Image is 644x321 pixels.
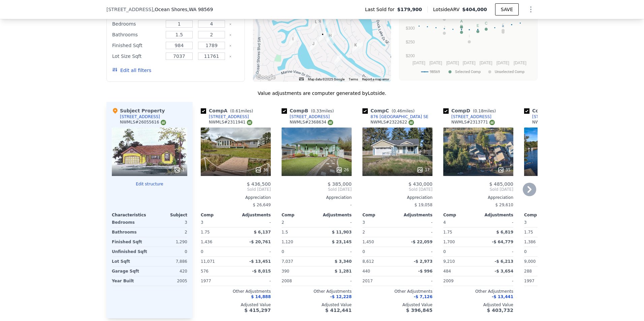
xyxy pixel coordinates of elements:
[443,107,498,114] div: Comp D
[112,41,162,50] div: Finished Sqft
[443,220,446,225] span: 4
[324,16,331,28] div: 717 Island Cir SE
[355,42,363,53] div: 876 Mount Olympus Ave SE
[201,114,249,119] a: [STREET_ADDRESS]
[362,289,432,294] div: Other Adjustments
[245,308,271,313] span: $ 415,297
[326,32,334,44] div: 826 Point Brown Ave SE
[492,294,513,299] span: -$ 13,441
[112,227,148,237] div: Bathrooms
[252,269,271,274] span: -$ 8,015
[247,120,252,125] img: NWMLS Logo
[253,203,271,207] span: $ 26,649
[495,259,513,264] span: -$ 6,213
[524,107,579,114] div: Comp E
[282,187,352,192] span: Sold [DATE]
[201,187,271,192] span: Sold [DATE]
[414,259,432,264] span: -$ 2,973
[413,61,425,65] text: [DATE]
[151,247,187,256] div: 0
[524,269,532,274] span: 288
[443,259,455,264] span: 9,210
[112,237,148,247] div: Finished Sqft
[255,73,277,82] img: Google
[502,23,505,27] text: K
[462,7,487,12] span: $404,000
[251,294,271,299] span: $ 14,888
[308,77,345,81] span: Map data ©2025 Google
[496,230,513,235] span: $ 6,819
[469,34,470,38] text: I
[229,55,232,58] button: Clear
[289,36,297,47] div: 225 S Wynoochee Dr SW
[318,276,352,286] div: -
[201,259,215,264] span: 11,071
[112,181,187,187] button: Edit structure
[415,203,432,207] span: $ 19,058
[209,119,252,125] div: NWMLS # 2311941
[282,200,352,210] div: -
[443,289,513,294] div: Other Adjustments
[112,67,151,74] button: Edit all filters
[487,308,513,313] span: $ 403,732
[443,302,513,308] div: Adjusted Value
[524,276,558,286] div: 1997
[229,23,232,26] button: Clear
[524,227,558,237] div: 1.75
[524,212,559,218] div: Comp
[443,249,446,254] span: 0
[282,212,317,218] div: Comp
[236,212,271,218] div: Adjustments
[478,212,513,218] div: Adjustments
[282,249,284,254] span: 0
[417,167,430,173] div: 37
[282,114,330,119] a: [STREET_ADDRESS]
[174,167,185,173] div: 1
[399,276,432,286] div: -
[227,109,256,113] span: ( miles)
[255,73,277,82] a: Open this area in Google Maps (opens a new window)
[112,30,162,39] div: Bathrooms
[310,40,317,52] div: 817 Shark Ct SW
[150,212,187,218] div: Subject
[477,24,479,28] text: E
[335,259,352,264] span: $ 3,340
[532,119,576,125] div: NWMLS # 2346885
[371,114,428,119] div: 876 [GEOGRAPHIC_DATA] SE
[362,276,396,286] div: 2017
[209,114,249,119] div: [STREET_ADDRESS]
[112,19,162,29] div: Bedrooms
[397,212,432,218] div: Adjustments
[492,240,513,244] span: -$ 64,779
[362,77,389,81] a: Report a map error
[282,269,289,274] span: 390
[443,212,478,218] div: Comp
[362,195,432,200] div: Appreciation
[201,195,271,200] div: Appreciation
[495,70,524,74] text: Unselected Comp
[201,289,271,294] div: Other Adjustments
[443,195,513,200] div: Appreciation
[429,61,442,65] text: [DATE]
[463,61,476,65] text: [DATE]
[362,227,396,237] div: 2
[502,24,505,28] text: G
[362,259,374,264] span: 8,612
[317,212,352,218] div: Adjustments
[112,276,148,286] div: Year Built
[151,266,187,276] div: 420
[362,107,417,114] div: Comp C
[524,249,527,254] span: 0
[106,6,153,13] span: [STREET_ADDRESS]
[282,259,293,264] span: 7,037
[201,276,234,286] div: 1977
[352,42,359,53] div: 877 Mount Olympus Ave SE
[254,230,271,235] span: $ 6,137
[480,61,492,65] text: [DATE]
[282,302,352,308] div: Adjusted Value
[201,107,256,114] div: Comp A
[362,187,432,192] span: Sold [DATE]
[325,308,352,313] span: $ 412,441
[334,54,342,66] div: 910 Beachcomber Ct SW
[232,109,241,113] span: 0.61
